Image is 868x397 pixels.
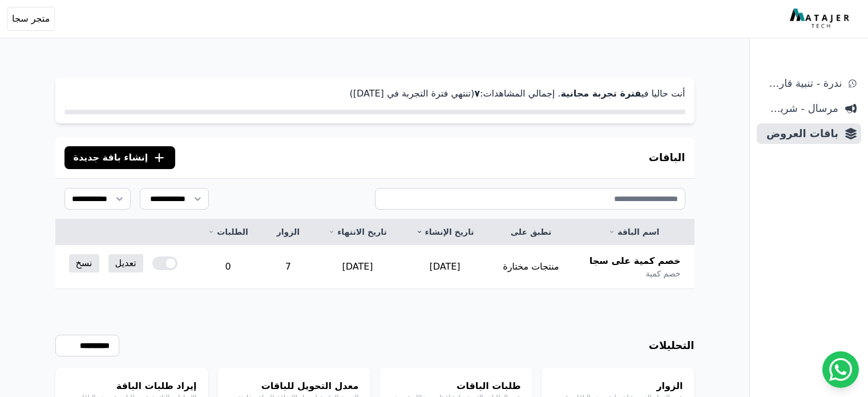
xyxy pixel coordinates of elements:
[108,254,143,272] a: تعديل
[74,151,148,165] span: إنشاء باقة جديدة
[587,226,681,238] a: اسم الباقة
[328,226,387,238] a: تاريخ الانتهاء
[645,268,680,279] span: خصم كمية
[790,9,852,29] img: MatajerTech Logo
[590,254,681,268] span: خصم كمية على سجا
[474,88,480,99] strong: ٧
[649,338,695,354] h3: التحليلات
[12,12,50,26] span: متجر سجا
[761,126,838,142] span: باقات العروض
[553,379,683,393] h4: الزوار
[649,150,685,166] h3: الباقات
[401,245,488,289] td: [DATE]
[314,245,401,289] td: [DATE]
[229,379,359,393] h4: معدل التحويل للباقات
[263,245,314,289] td: 7
[69,254,99,272] a: نسخ
[391,379,521,393] h4: طلبات الباقات
[263,219,314,245] th: الزوار
[193,245,263,289] td: 0
[488,245,574,289] td: منتجات مختارة
[7,7,55,31] button: متجر سجا
[64,87,685,101] p: أنت حاليا في . إجمالي المشاهدات: (تنتهي فترة التجربة في [DATE])
[64,146,176,169] button: إنشاء باقة جديدة
[761,101,838,117] span: مرسال - شريط دعاية
[67,379,197,393] h4: إيراد طلبات الباقة
[415,226,475,238] a: تاريخ الإنشاء
[207,226,249,238] a: الطلبات
[560,88,641,99] strong: فترة تجربة مجانية
[488,219,574,245] th: تطبق على
[761,75,842,91] span: ندرة - تنبية قارب علي النفاذ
